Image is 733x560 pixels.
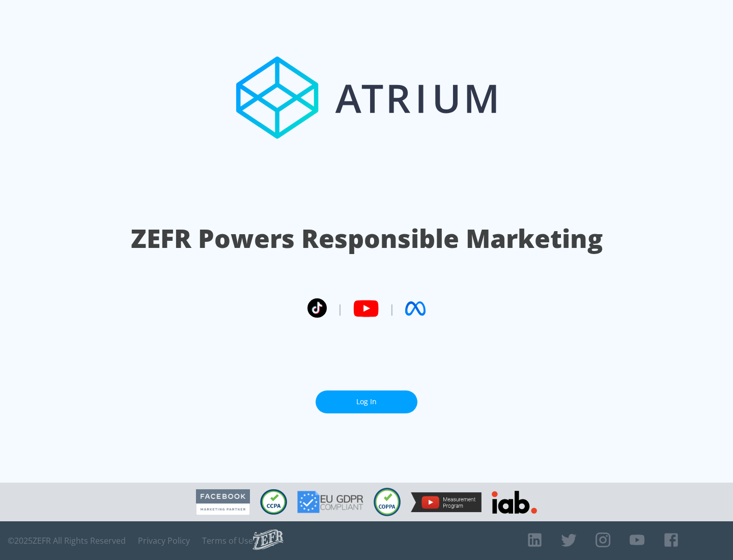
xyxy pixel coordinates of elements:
img: GDPR Compliant [297,491,363,513]
span: © 2025 ZEFR All Rights Reserved [8,536,126,546]
a: Terms of Use [202,536,253,546]
span: | [389,301,395,316]
img: YouTube Measurement Program [411,492,482,512]
a: Log In [316,390,417,413]
img: CCPA Compliant [260,489,287,515]
img: COPPA Compliant [374,488,401,516]
a: Privacy Policy [138,536,190,546]
img: Facebook Marketing Partner [196,489,250,515]
h1: ZEFR Powers Responsible Marketing [131,221,603,256]
img: IAB [492,491,537,514]
span: | [337,301,343,316]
